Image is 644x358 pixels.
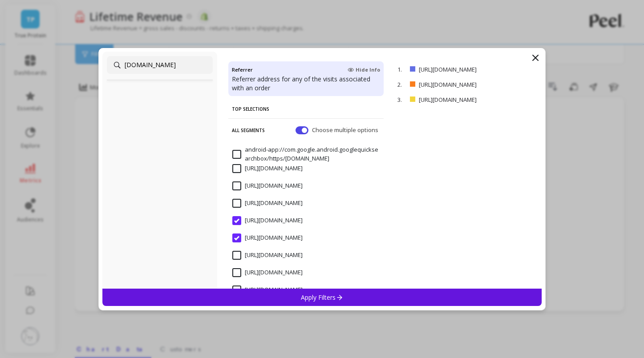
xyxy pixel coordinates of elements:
[232,145,380,163] span: android-app://com.google.android.googlequicksearchbox/https/www.google.com
[232,268,303,277] span: https://www.google.com.au/aclk
[232,199,303,208] span: https://mail.google.com/
[107,56,213,74] input: Search Segments
[348,66,380,73] span: Hide Info
[397,80,406,88] p: 2.
[232,75,380,93] p: Referrer address for any of the visits associated with an order
[232,181,303,190] span: https://google.com/
[301,293,343,302] p: Apply Filters
[232,164,303,173] span: http://www.google.com/
[397,65,406,73] p: 1.
[232,216,303,225] span: https://www.google.com
[232,286,303,294] span: https://www.google.com.br
[232,65,253,75] h4: Referrer
[232,121,265,139] p: All Segments
[232,100,380,118] p: Top Selections
[232,233,303,242] span: https://www.google.com.au
[232,251,303,260] span: https://www.google.com.au/
[419,96,506,104] p: [URL][DOMAIN_NAME]
[419,80,506,88] p: [URL][DOMAIN_NAME]
[397,96,406,104] p: 3.
[419,65,506,73] p: [URL][DOMAIN_NAME]
[312,125,380,134] span: Choose multiple options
